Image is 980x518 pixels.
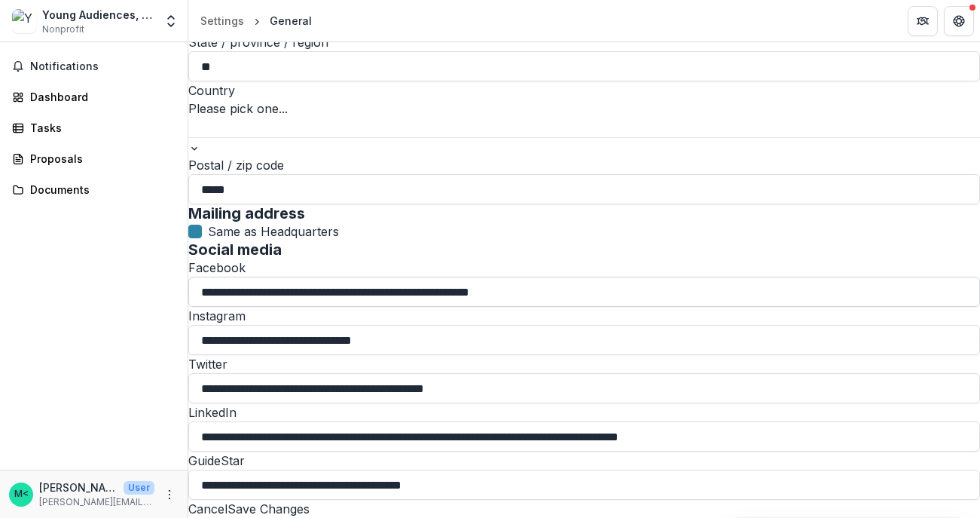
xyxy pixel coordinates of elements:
div: Settings [200,13,244,29]
label: GuideStar [188,453,245,468]
button: Get Help [944,6,974,36]
div: Young Audiences, Inc. of [GEOGRAPHIC_DATA] [42,7,154,23]
button: Cancel [188,500,227,518]
button: Partners [908,6,938,36]
label: State / province / region [188,35,328,50]
nav: breadcrumb [194,10,318,32]
button: Notifications [6,54,182,78]
a: Tasks [6,115,182,140]
div: General [270,13,312,29]
label: Instagram [188,308,246,323]
img: Young Audiences, Inc. of Houston [12,9,36,33]
span: Notifications [30,60,176,73]
div: Dashboard [30,89,169,105]
label: Twitter [188,357,227,372]
div: Mary Curry Metenbrink <mary@yahouston.org> [14,489,29,499]
a: Dashboard [6,84,182,109]
div: Tasks [30,120,169,136]
div: Documents [30,182,169,198]
label: LinkedIn [188,405,237,420]
button: More [160,486,179,504]
p: User [124,481,154,495]
div: Proposals [30,151,169,167]
h2: Social media [188,241,980,259]
label: Postal / zip code [188,158,284,173]
button: Open entity switcher [160,6,182,36]
a: Documents [6,177,182,202]
a: Settings [194,10,250,32]
label: Facebook [188,260,246,275]
label: Country [188,83,235,98]
div: Please pick one... [188,100,980,118]
button: Save Changes [227,500,310,518]
p: [PERSON_NAME] Metenbrink <[PERSON_NAME][EMAIL_ADDRESS][DOMAIN_NAME]> [39,480,118,495]
span: Same as Headquarters [208,222,339,241]
p: [PERSON_NAME][EMAIL_ADDRESS][DOMAIN_NAME] [39,495,154,509]
span: Nonprofit [42,23,84,36]
a: Proposals [6,146,182,171]
h2: Mailing address [188,204,980,222]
